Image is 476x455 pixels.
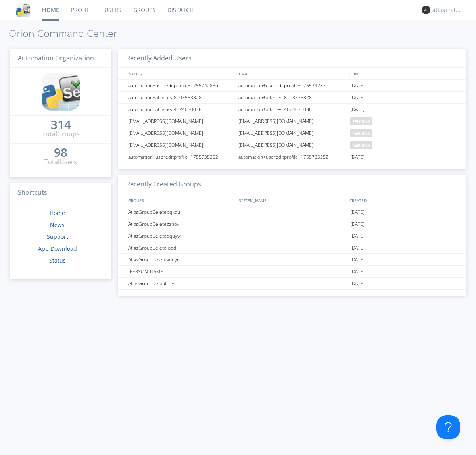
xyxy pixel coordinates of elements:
[118,242,466,254] a: AtlasGroupDeleteloddi[DATE]
[49,257,66,264] a: Status
[54,148,67,157] a: 98
[38,245,77,252] a: App Download
[126,194,235,206] div: GROUPS
[436,415,460,439] iframe: Toggle Customer Support
[18,54,94,62] span: Automation Organization
[350,206,365,218] span: [DATE]
[236,104,348,115] div: automation+atlastest4624030038
[236,80,348,91] div: automation+usereditprofile+1755742836
[350,230,365,242] span: [DATE]
[47,233,68,240] a: Support
[236,127,348,139] div: [EMAIL_ADDRESS][DOMAIN_NAME]
[118,80,466,92] a: automation+usereditprofile+1755742836automation+usereditprofile+1755742836[DATE]
[44,157,77,167] div: Total Users
[350,117,372,125] span: pending
[118,104,466,115] a: automation+atlastest4624030038automation+atlastest4624030038[DATE]
[50,221,65,228] a: News
[350,266,365,278] span: [DATE]
[350,218,365,230] span: [DATE]
[118,175,466,194] h3: Recently Created Groups
[126,115,236,127] div: [EMAIL_ADDRESS][DOMAIN_NAME]
[118,206,466,218] a: AtlasGroupDeletepqkqu[DATE]
[118,151,466,163] a: automation+usereditprofile+1755735252automation+usereditprofile+1755735252[DATE]
[350,242,365,254] span: [DATE]
[51,121,71,129] div: 314
[432,6,462,14] div: atlas+ratelimit
[236,92,348,103] div: automation+atlastest8103533828
[350,104,365,115] span: [DATE]
[350,92,365,104] span: [DATE]
[236,151,348,163] div: automation+usereditprofile+1755735252
[126,206,236,218] div: AtlasGroupDeletepqkqu
[237,194,347,206] div: SYSTEM_NAME
[118,218,466,230] a: AtlasGroupDeletezzhov[DATE]
[126,266,236,277] div: [PERSON_NAME]
[118,230,466,242] a: AtlasGroupDeleteoquyw[DATE]
[118,139,466,151] a: [EMAIL_ADDRESS][DOMAIN_NAME][EMAIL_ADDRESS][DOMAIN_NAME]pending
[126,218,236,230] div: AtlasGroupDeletezzhov
[118,266,466,278] a: [PERSON_NAME][DATE]
[126,92,236,103] div: automation+atlastest8103533828
[350,80,365,92] span: [DATE]
[126,139,236,151] div: [EMAIL_ADDRESS][DOMAIN_NAME]
[118,127,466,139] a: [EMAIL_ADDRESS][DOMAIN_NAME][EMAIL_ADDRESS][DOMAIN_NAME]pending
[350,254,365,266] span: [DATE]
[347,194,459,206] div: CREATED
[347,68,459,79] div: JOINED
[42,130,80,139] div: Total Groups
[42,73,80,111] img: cddb5a64eb264b2086981ab96f4c1ba7
[126,127,236,139] div: [EMAIL_ADDRESS][DOMAIN_NAME]
[126,68,235,79] div: NAMES
[236,139,348,151] div: [EMAIL_ADDRESS][DOMAIN_NAME]
[350,141,372,149] span: pending
[118,254,466,266] a: AtlasGroupDeleteaduyn[DATE]
[350,151,365,163] span: [DATE]
[118,49,466,68] h3: Recently Added Users
[118,115,466,127] a: [EMAIL_ADDRESS][DOMAIN_NAME][EMAIL_ADDRESS][DOMAIN_NAME]pending
[50,209,65,217] a: Home
[10,183,111,203] h3: Shortcuts
[126,151,236,163] div: automation+usereditprofile+1755735252
[118,92,466,104] a: automation+atlastest8103533828automation+atlastest8103533828[DATE]
[350,129,372,137] span: pending
[126,80,236,91] div: automation+usereditprofile+1755742836
[126,278,236,289] div: AtlasGroupDefaultTest
[118,278,466,290] a: AtlasGroupDefaultTest[DATE]
[237,68,347,79] div: EMAIL
[422,6,430,14] img: 373638.png
[126,242,236,253] div: AtlasGroupDeleteloddi
[126,104,236,115] div: automation+atlastest4624030038
[350,278,365,290] span: [DATE]
[51,121,71,130] a: 314
[126,230,236,242] div: AtlasGroupDeleteoquyw
[16,3,30,17] img: cddb5a64eb264b2086981ab96f4c1ba7
[236,115,348,127] div: [EMAIL_ADDRESS][DOMAIN_NAME]
[54,148,67,156] div: 98
[126,254,236,265] div: AtlasGroupDeleteaduyn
